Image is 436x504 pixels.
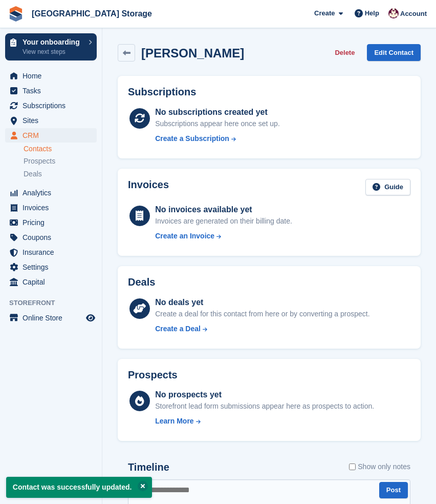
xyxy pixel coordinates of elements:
div: No subscriptions created yet [155,106,280,118]
h2: Timeline [128,461,169,473]
a: Create an Invoice [155,231,292,241]
a: menu [5,260,97,274]
a: menu [5,275,97,289]
h2: Deals [128,276,155,288]
span: Insurance [23,245,84,259]
a: Learn More [155,416,374,427]
h2: Subscriptions [128,86,410,98]
div: Storefront lead form submissions appear here as prospects to action. [155,401,374,412]
label: Show only notes [349,461,410,472]
a: Guide [365,179,410,196]
span: Invoices [23,200,84,215]
span: Deals [24,169,42,179]
a: menu [5,98,97,113]
a: menu [5,215,97,230]
h2: [PERSON_NAME] [141,46,244,60]
span: Account [400,9,427,19]
input: Show only notes [349,461,356,472]
a: menu [5,311,97,325]
a: menu [5,128,97,143]
a: menu [5,186,97,200]
a: Contacts [24,144,97,154]
span: CRM [23,128,84,143]
a: Create a Subscription [155,133,280,144]
span: Subscriptions [23,98,84,113]
button: Delete [331,44,359,61]
span: Capital [23,275,84,289]
span: Sites [23,113,84,128]
span: Storefront [9,298,102,308]
a: Preview store [84,312,97,324]
div: Subscriptions appear here once set up. [155,118,280,129]
div: Create an Invoice [155,231,214,241]
a: Edit Contact [367,44,421,61]
span: Prospects [24,156,55,166]
span: Tasks [23,84,84,98]
span: Create [314,8,335,18]
span: Help [365,8,379,18]
button: Post [379,482,408,499]
div: Invoices are generated on their billing date. [155,216,292,227]
a: [GEOGRAPHIC_DATA] Storage [28,5,156,22]
a: menu [5,84,97,98]
a: Your onboarding View next steps [5,33,97,61]
span: Pricing [23,215,84,230]
div: No prospects yet [155,389,374,401]
p: View next steps [23,47,83,56]
a: menu [5,230,97,245]
a: menu [5,200,97,215]
div: No invoices available yet [155,204,292,216]
a: menu [5,69,97,83]
p: Your onboarding [23,38,83,46]
span: Coupons [23,230,84,245]
span: Settings [23,260,84,274]
p: Contact was successfully updated. [6,477,152,498]
div: Learn More [155,416,193,427]
a: menu [5,113,97,128]
div: No deals yet [155,296,369,309]
img: stora-icon-8386f47178a22dfd0bd8f6a31ec36ba5ce8667c1dd55bd0f319d3a0aa187defe.svg [8,6,24,22]
span: Online Store [23,311,84,325]
img: Andrew Lacey [388,8,399,18]
span: Analytics [23,186,84,200]
span: Home [23,69,84,83]
a: Prospects [24,156,97,167]
a: Deals [24,169,97,179]
h2: Invoices [128,179,169,196]
h2: Prospects [128,369,178,381]
div: Create a Deal [155,324,201,334]
div: Create a deal for this contact from here or by converting a prospect. [155,309,369,319]
a: Create a Deal [155,324,369,334]
div: Create a Subscription [155,133,229,144]
a: menu [5,245,97,259]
